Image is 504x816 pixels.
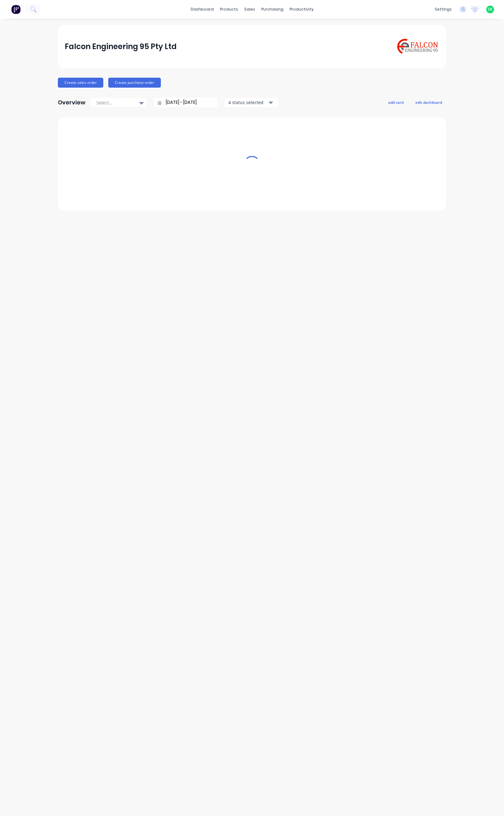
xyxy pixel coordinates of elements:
[58,78,103,88] button: Create sales order
[65,40,177,53] div: Falcon Engineering 95 Pty Ltd
[432,5,455,14] div: settings
[108,78,161,88] button: Create purchase order
[411,98,446,106] button: edit dashboard
[228,99,268,106] div: 4 status selected
[241,5,258,14] div: sales
[217,5,241,14] div: products
[258,5,287,14] div: purchasing
[225,98,278,107] button: 4 status selected
[287,5,317,14] div: productivity
[188,5,217,14] a: dashboard
[384,98,408,106] button: add card
[11,5,21,14] img: Factory
[396,38,439,55] img: Falcon Engineering 95 Pty Ltd
[58,96,86,109] div: Overview
[488,7,492,12] span: SK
